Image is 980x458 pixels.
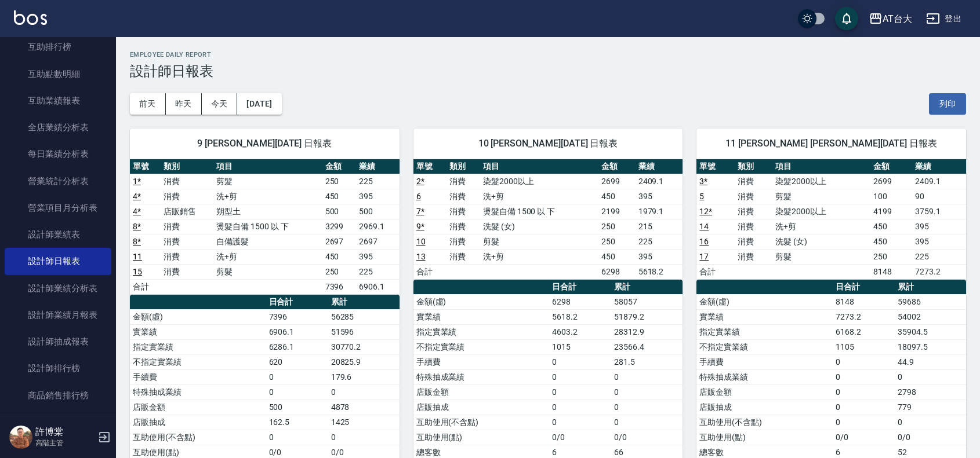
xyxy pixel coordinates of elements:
a: 設計師日報表 [5,248,111,274]
td: 2798 [895,384,966,400]
td: 58057 [611,294,683,309]
td: 消費 [161,264,214,279]
a: 營業項目月分析表 [5,195,111,221]
td: 0 [266,430,328,445]
th: 累計 [611,280,683,295]
th: 業績 [356,159,400,174]
td: 450 [870,219,912,234]
a: 5 [699,192,704,201]
a: 全店業績分析表 [5,114,111,141]
td: 23566.4 [611,339,683,354]
p: 高階主管 [35,438,95,448]
td: 6298 [549,294,611,309]
td: 店販金額 [696,384,833,400]
button: 昨天 [166,93,202,115]
a: 互助排行榜 [5,34,111,60]
td: 消費 [447,174,480,189]
th: 日合計 [549,280,611,295]
img: Logo [14,10,47,25]
td: 0 [549,384,611,400]
td: 剪髮 [213,174,322,189]
td: 6906.1 [356,279,400,294]
button: 列印 [929,93,966,115]
td: 洗+剪 [213,249,322,264]
td: 洗髮 (女) [772,234,870,249]
a: 10 [416,237,426,246]
th: 日合計 [266,295,328,310]
td: 特殊抽成業績 [413,369,550,384]
td: 洗+剪 [480,189,598,204]
td: 0 [895,415,966,430]
td: 20825.9 [328,354,400,369]
a: 設計師排行榜 [5,355,111,382]
td: 0 [833,400,895,415]
button: 登出 [921,8,966,30]
td: 合計 [130,279,161,294]
td: 消費 [447,249,480,264]
td: 1105 [833,339,895,354]
a: 設計師業績表 [5,221,111,248]
td: 8148 [870,264,912,279]
td: 洗+剪 [213,189,322,204]
a: 互助業績報表 [5,87,111,114]
td: 染髮2000以上 [772,174,870,189]
td: 0 [266,369,328,384]
td: 實業績 [413,309,550,324]
td: 0 [833,415,895,430]
td: 剪髮 [772,189,870,204]
td: 0 [611,384,683,400]
a: 14 [699,222,709,231]
td: 互助使用(不含點) [413,415,550,430]
td: 0 [611,415,683,430]
span: 9 [PERSON_NAME][DATE] 日報表 [144,138,386,149]
td: 225 [636,234,683,249]
a: 商品銷售排行榜 [5,382,111,409]
td: 特殊抽成業績 [696,369,833,384]
th: 項目 [772,159,870,174]
th: 業績 [912,159,966,174]
td: 指定實業績 [696,324,833,339]
td: 0 [833,384,895,400]
td: 0 [833,369,895,384]
td: 450 [870,234,912,249]
td: 54002 [895,309,966,324]
td: 消費 [161,234,214,249]
td: 消費 [161,219,214,234]
td: 90 [912,189,966,204]
a: 15 [133,267,142,276]
td: 162.5 [266,415,328,430]
th: 金額 [870,159,912,174]
td: 0 [328,384,400,400]
td: 消費 [447,189,480,204]
td: 消費 [447,234,480,249]
th: 類別 [161,159,214,174]
td: 2409.1 [636,174,683,189]
td: 56285 [328,309,400,324]
td: 剪髮 [772,249,870,264]
a: 設計師業績分析表 [5,275,111,302]
td: 染髮2000以上 [480,174,598,189]
td: 0 [611,400,683,415]
td: 7273.2 [833,309,895,324]
td: 6286.1 [266,339,328,354]
h2: Employee Daily Report [130,51,966,58]
table: a dense table [130,159,400,295]
td: 500 [266,400,328,415]
img: Person [9,426,32,449]
td: 消費 [735,249,772,264]
td: 5618.2 [636,264,683,279]
td: 燙髮自備 1500 以 下 [213,219,322,234]
td: 手續費 [130,369,266,384]
td: 手續費 [413,354,550,369]
td: 51879.2 [611,309,683,324]
td: 8148 [833,294,895,309]
td: 281.5 [611,354,683,369]
td: 消費 [161,249,214,264]
td: 0 [328,430,400,445]
td: 28312.9 [611,324,683,339]
td: 消費 [161,174,214,189]
div: AT台大 [883,12,912,26]
td: 2969.1 [356,219,400,234]
td: 不指定實業績 [130,354,266,369]
th: 單號 [696,159,734,174]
